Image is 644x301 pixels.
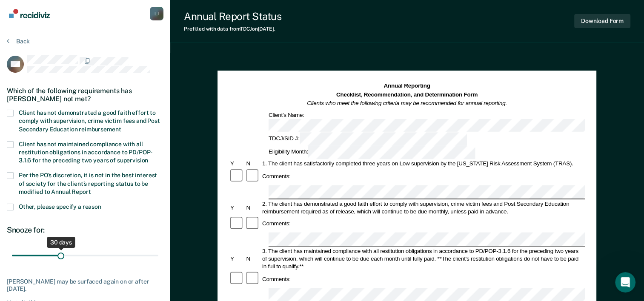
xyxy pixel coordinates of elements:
button: Download Form [574,14,630,28]
div: 30 days [47,237,75,248]
button: Profile dropdown button [150,7,163,20]
div: [PERSON_NAME] may be surfaced again on or after [DATE]. [7,278,163,292]
strong: Checklist, Recommendation, and Determination Form [336,91,478,98]
div: Y [229,255,245,262]
em: Clients who meet the following criteria may be recommended for annual reporting. [307,100,507,106]
div: Comments: [261,275,292,283]
div: Eligibility Month: [267,146,477,159]
div: N [245,160,261,168]
div: TDCJ/SID #: [267,133,468,146]
div: Annual Report Status [184,10,281,23]
iframe: Intercom live chat [615,272,635,292]
div: L J [150,7,163,20]
span: Other, please specify a reason [19,203,101,210]
div: Which of the following requirements has [PERSON_NAME] not met? [7,80,163,110]
div: N [245,204,261,211]
div: 3. The client has maintained compliance with all restitution obligations in accordance to PD/POP-... [261,247,585,270]
div: Comments: [261,173,292,180]
strong: Annual Reporting [384,83,430,89]
button: Back [7,37,30,45]
span: Client has not demonstrated a good faith effort to comply with supervision, crime victim fees and... [19,109,160,132]
div: Y [229,160,245,168]
div: Prefilled with data from TDCJ on [DATE] . [184,26,281,32]
span: Per the PO’s discretion, it is not in the best interest of society for the client’s reporting sta... [19,172,157,195]
span: Client has not maintained compliance with all restitution obligations in accordance to PD/POP-3.1... [19,141,152,164]
div: 1. The client has satisfactorily completed three years on Low supervision by the [US_STATE] Risk ... [261,160,585,168]
div: 2. The client has demonstrated a good faith effort to comply with supervision, crime victim fees ... [261,200,585,215]
div: Y [229,204,245,211]
div: Comments: [261,220,292,227]
img: Recidiviz [9,9,50,18]
div: Snooze for: [7,225,163,235]
div: N [245,255,261,262]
